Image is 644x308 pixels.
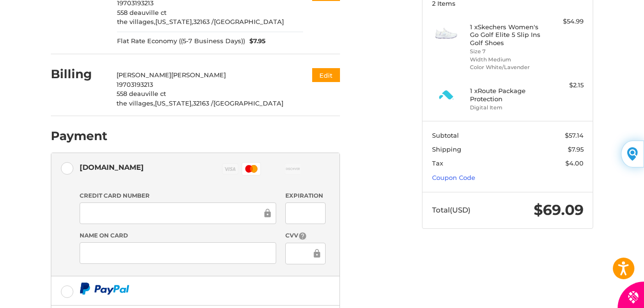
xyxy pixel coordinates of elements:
[80,159,144,175] div: [DOMAIN_NAME]
[117,36,245,46] span: Flat Rate Economy ((5-7 Business Days))
[470,56,543,64] li: Width Medium
[213,99,283,107] span: [GEOGRAPHIC_DATA]
[245,36,266,46] span: $7.95
[470,23,543,47] h4: 1 x Skechers Women's Go Golf Elite 5 Slip Ins Golf Shoes
[470,47,543,56] li: Size 7
[214,18,284,25] span: [GEOGRAPHIC_DATA]
[117,18,155,25] span: the villages,
[193,18,214,25] span: 32163 /
[534,201,584,219] span: $69.09
[432,131,459,139] span: Subtotal
[432,145,461,153] span: Shipping
[470,87,543,103] h4: 1 x Route Package Protection
[117,81,153,88] span: 19703193213
[117,90,166,97] span: 558 deauville ct
[117,71,171,79] span: [PERSON_NAME]
[568,145,584,153] span: $7.95
[51,67,107,82] h2: Billing
[312,68,340,82] button: Edit
[285,191,325,200] label: Expiration
[432,174,475,181] a: Coupon Code
[565,131,584,139] span: $57.14
[80,191,276,200] label: Credit Card Number
[565,159,584,167] span: $4.00
[51,129,107,143] h2: Payment
[193,99,213,107] span: 32163 /
[546,81,584,90] div: $2.15
[546,17,584,26] div: $54.99
[80,283,129,295] img: PayPal icon
[470,104,543,112] li: Digital Item
[117,9,166,16] span: 558 deauville ct
[155,18,193,25] span: [US_STATE],
[80,231,276,240] label: Name on Card
[285,231,325,240] label: CVV
[470,63,543,71] li: Color White/Lavender
[117,99,155,107] span: the villages,
[171,71,226,79] span: [PERSON_NAME]
[432,205,470,214] span: Total (USD)
[155,99,193,107] span: [US_STATE],
[432,159,443,167] span: Tax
